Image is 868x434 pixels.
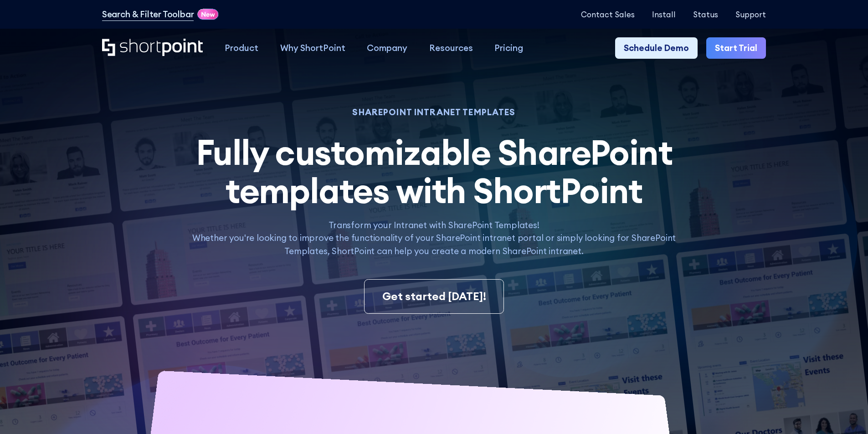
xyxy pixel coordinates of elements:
[214,37,269,59] a: Product
[429,41,473,55] div: Resources
[735,10,766,19] a: Support
[102,39,203,57] a: Home
[382,288,486,305] div: Get started [DATE]!
[225,41,258,55] div: Product
[280,41,345,55] div: Why ShortPoint
[364,279,503,314] a: Get started [DATE]!
[581,10,635,19] a: Contact Sales
[494,41,523,55] div: Pricing
[180,108,688,116] h1: SHAREPOINT INTRANET TEMPLATES
[196,130,673,212] span: Fully customizable SharePoint templates with ShortPoint
[367,41,407,55] div: Company
[484,37,534,59] a: Pricing
[102,8,194,21] a: Search & Filter Toolbar
[693,10,718,19] a: Status
[269,37,356,59] a: Why ShortPoint
[706,37,766,59] a: Start Trial
[652,10,676,19] a: Install
[615,37,698,59] a: Schedule Demo
[356,37,418,59] a: Company
[180,219,688,258] p: Transform your Intranet with SharePoint Templates! Whether you're looking to improve the function...
[418,37,484,59] a: Resources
